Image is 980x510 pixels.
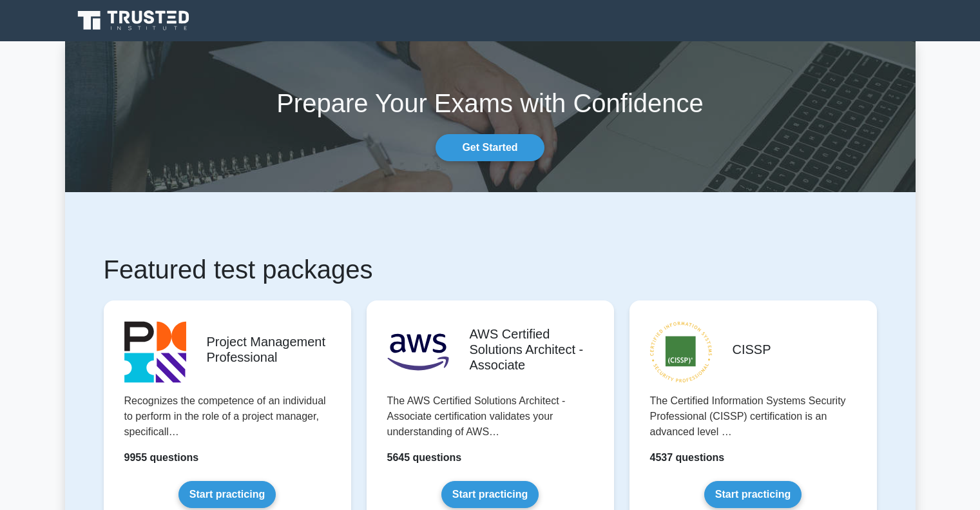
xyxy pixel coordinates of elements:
[436,134,544,161] a: Get Started
[704,481,802,508] a: Start practicing
[178,481,276,508] a: Start practicing
[441,481,539,508] a: Start practicing
[104,254,877,285] h1: Featured test packages
[65,88,916,119] h1: Prepare Your Exams with Confidence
